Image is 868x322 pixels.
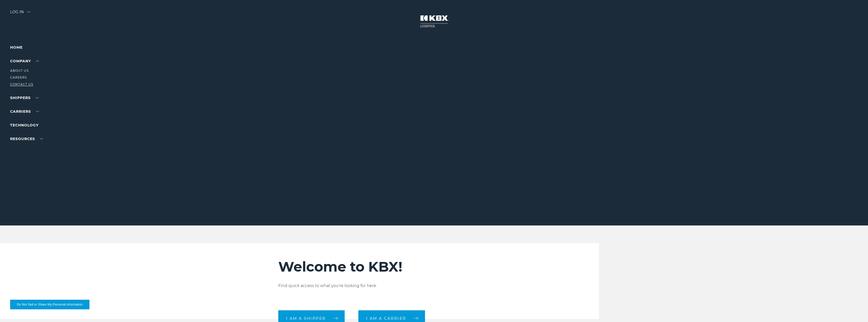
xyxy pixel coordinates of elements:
p: Find quick access to what you're looking for here. [278,283,669,289]
img: arrow [27,11,30,13]
button: Do Not Sell or Share My Personal Information [10,300,89,309]
h2: Welcome to KBX! [278,258,669,275]
span: I am a shipper [286,316,326,320]
a: Home [10,45,23,50]
span: I am a carrier [366,316,406,320]
a: Company [10,59,39,63]
a: Technology [10,123,39,127]
a: RESOURCES [10,137,43,141]
div: Log in [10,10,30,17]
a: SHIPPERS [10,96,39,100]
a: About Us [10,69,29,72]
a: Contact Us [10,82,33,86]
a: Careers [10,75,27,79]
img: kbx logo [415,10,453,32]
a: Carriers [10,109,39,114]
